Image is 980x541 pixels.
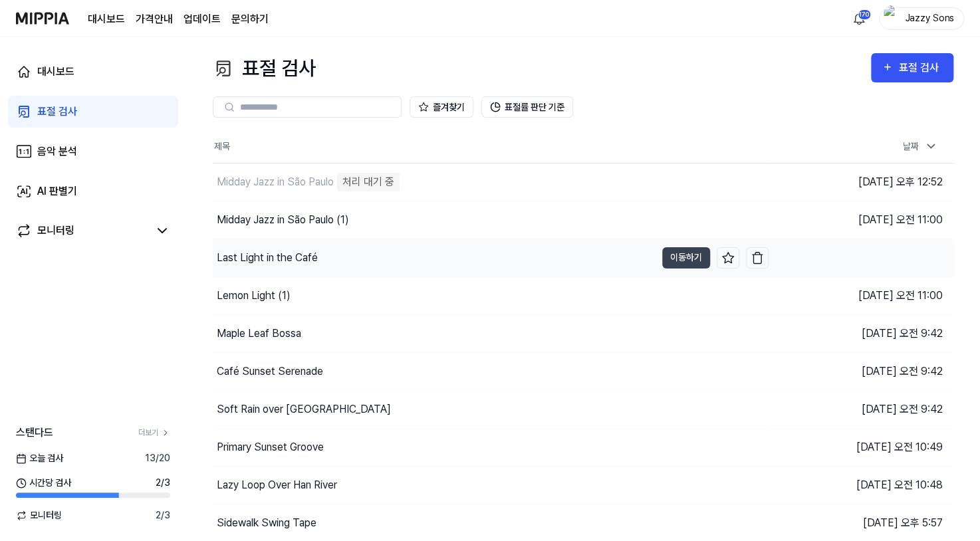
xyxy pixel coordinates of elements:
[145,451,170,465] span: 13 / 20
[751,251,764,265] img: delete
[138,427,170,439] a: 더보기
[156,476,170,490] span: 2 / 3
[231,11,269,27] a: 문의하기
[16,508,62,522] span: 모니터링
[8,175,178,207] a: AI 판별기
[898,59,943,76] div: 표절 검사
[410,96,473,118] button: 즐겨찾기
[213,131,769,163] th: 제목
[156,508,170,522] span: 2 / 3
[16,451,63,465] span: 오늘 검사
[8,56,178,88] a: 대시보드
[769,466,954,504] td: [DATE] 오전 10:48
[217,212,349,228] div: Midday Jazz in São Paulo (1)
[898,136,943,158] div: 날짜
[769,163,954,201] td: [DATE] 오후 12:52
[769,314,954,352] td: [DATE] 오전 9:42
[871,53,953,82] button: 표절 검사
[37,183,77,199] div: AI 판별기
[217,326,301,342] div: Maple Leaf Bossa
[213,53,316,83] div: 표절 검사
[8,96,178,128] a: 표절 검사
[217,515,316,531] div: Sidewalk Swing Tape
[136,11,173,27] button: 가격안내
[217,364,323,379] div: Café Sunset Serenade
[217,250,318,266] div: Last Light in the Café
[37,144,77,160] div: 음악 분석
[37,223,74,239] div: 모니터링
[217,477,337,493] div: Lazy Loop Over Han River
[769,428,954,466] td: [DATE] 오전 10:49
[16,425,53,441] span: 스탠다드
[769,352,954,390] td: [DATE] 오전 9:42
[858,9,871,20] div: 170
[662,247,710,269] button: 이동하기
[217,439,324,455] div: Primary Sunset Groove
[904,11,955,25] div: Jazzy Sons
[769,276,954,314] td: [DATE] 오전 11:00
[481,96,573,118] button: 표절률 판단 기준
[16,476,71,490] span: 시간당 검사
[769,201,954,239] td: [DATE] 오전 11:00
[884,5,900,32] img: profile
[8,136,178,167] a: 음악 분석
[16,223,149,239] a: 모니터링
[769,390,954,428] td: [DATE] 오전 9:42
[217,174,334,190] div: Midday Jazz in São Paulo
[337,173,400,191] div: 처리 대기 중
[88,11,125,27] a: 대시보드
[184,11,221,27] a: 업데이트
[879,7,964,30] button: profileJazzy Sons
[217,288,291,304] div: Lemon Light (1)
[37,104,77,120] div: 표절 검사
[37,64,74,80] div: 대시보드
[217,401,391,417] div: Soft Rain over [GEOGRAPHIC_DATA]
[769,239,954,276] td: [DATE] 오전 11:00
[851,11,867,27] img: 알림
[848,8,870,29] button: 알림170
